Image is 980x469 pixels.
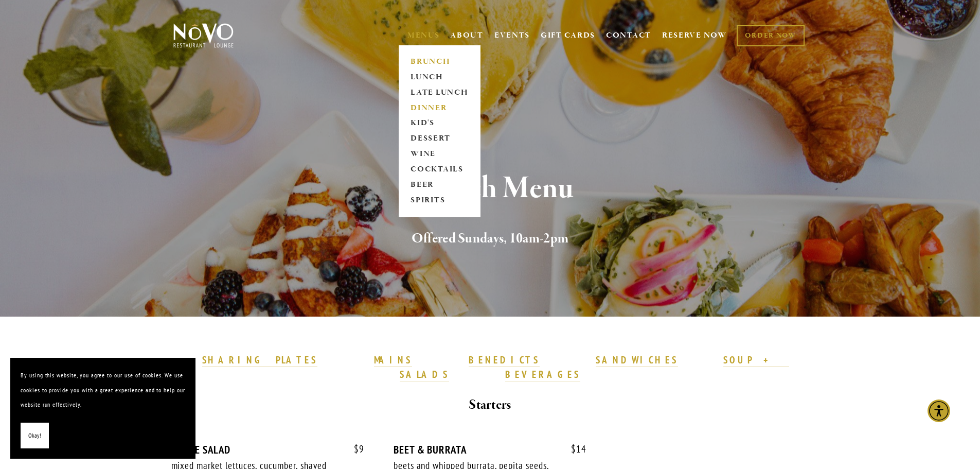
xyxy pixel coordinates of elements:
[190,228,790,250] h2: Offered Sundays, 10am-2pm
[400,354,789,381] a: SOUP + SALADS
[407,70,472,85] a: LUNCH
[407,30,440,41] a: MENUS
[407,116,472,131] a: KID'S
[606,26,651,45] a: CONTACT
[505,368,580,380] strong: BEVERAGES
[21,368,185,412] p: By using this website, you agree to our use of cookies. We use cookies to provide you with a grea...
[450,30,484,41] a: ABOUT
[494,30,530,41] a: EVENTS
[10,358,195,459] section: Cookie banner
[571,443,576,455] span: $
[541,26,595,45] a: GIFT CARDS
[202,354,317,367] a: SHARING PLATES
[407,193,472,209] a: SPIRITS
[561,443,586,455] span: 14
[469,396,511,414] strong: Starters
[407,85,472,100] a: LATE LUNCH
[407,147,472,162] a: WINE
[505,368,580,381] a: BEVERAGES
[469,354,540,366] strong: BENEDICTS
[374,354,413,367] a: MAINS
[469,354,540,367] a: BENEDICTS
[190,172,790,205] h1: Brunch Menu
[662,26,727,45] a: RESERVE NOW
[28,428,41,443] span: Okay!
[407,178,472,193] a: BEER
[737,25,804,46] a: ORDER NOW
[596,354,678,366] strong: SANDWICHES
[596,354,678,367] a: SANDWICHES
[171,23,236,48] img: Novo Restaurant &amp; Lounge
[354,443,359,455] span: $
[407,131,472,147] a: DESSERT
[407,100,472,116] a: DINNER
[928,399,950,422] div: Accessibility Menu
[21,423,49,449] button: Okay!
[171,443,364,456] div: HOUSE SALAD
[407,162,472,178] a: COCKTAILS
[394,443,586,456] div: BEET & BURRATA
[202,354,317,366] strong: SHARING PLATES
[344,443,364,455] span: 9
[407,54,472,70] a: BRUNCH
[374,354,413,366] strong: MAINS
